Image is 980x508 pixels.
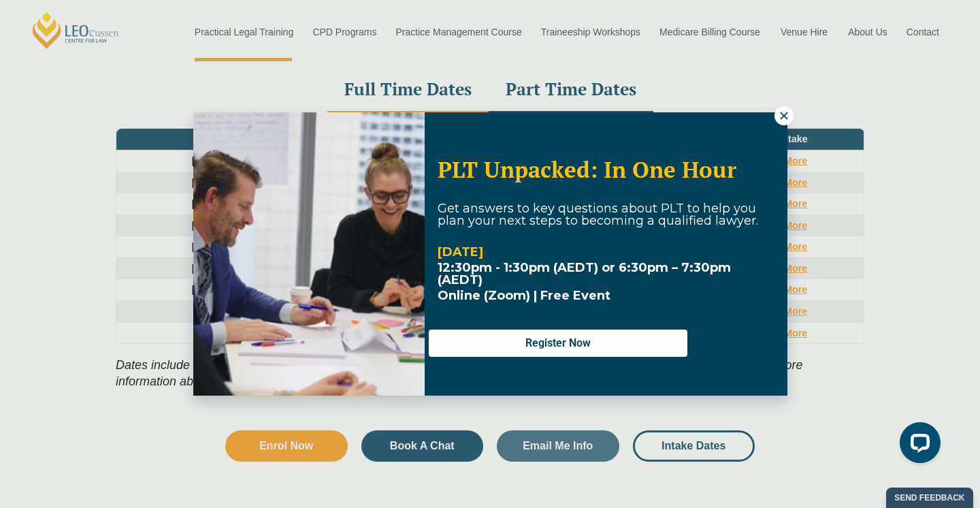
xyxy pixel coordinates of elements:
[438,155,736,184] span: PLT Unpacked: In One Hour
[438,260,731,287] strong: 12:30pm - 1:30pm (AEDT) or 6:30pm – 7:30pm (AEDT)
[429,330,687,357] button: Register Now
[438,244,483,259] strong: [DATE]
[193,112,425,396] img: Woman in yellow blouse holding folders looking to the right and smiling
[438,288,610,303] span: Online (Zoom) | Free Event
[438,201,758,228] span: Get answers to key questions about PLT to help you plan your next steps to becoming a qualified l...
[774,106,794,125] button: Close
[889,417,946,474] iframe: LiveChat chat widget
